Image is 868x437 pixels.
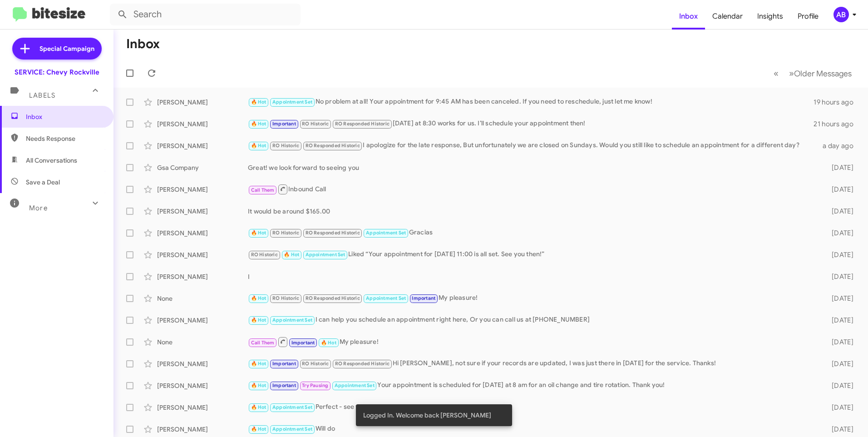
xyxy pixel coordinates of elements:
span: RO Historic [272,230,299,236]
span: 🔥 Hot [251,143,266,149]
span: Important [291,340,315,346]
div: [PERSON_NAME] [157,228,248,238]
div: I apologize for the late response, But unfortunately we are closed on Sundays. Would you still li... [248,140,817,151]
div: My pleasure! [248,336,817,348]
div: [DATE] [817,294,861,303]
span: Important [272,382,296,388]
span: RO Responded Historic [306,230,360,236]
span: More [29,204,48,212]
span: Inbox [26,112,103,121]
div: Inbound Call [248,184,817,195]
div: [DATE] [817,403,861,412]
a: Inbox [672,3,705,30]
button: AB [826,7,858,22]
div: [DATE] [817,163,861,172]
span: Appointment Set [335,382,375,388]
span: RO Historic [251,252,278,258]
span: Appointment Set [272,99,312,105]
span: RO Historic [302,121,329,127]
span: Logged In. Welcome back [PERSON_NAME] [363,411,491,420]
span: 🔥 Hot [251,230,266,236]
span: Try Pausing [302,382,328,388]
span: » [789,68,794,79]
a: Special Campaign [12,38,102,60]
div: [DATE] [817,250,861,259]
span: Needs Response [26,134,103,143]
span: RO Responded Historic [335,361,390,367]
div: Great! we look forward to seeing you [248,163,817,172]
span: 🔥 Hot [251,99,266,105]
div: 19 hours ago [814,98,861,107]
div: [PERSON_NAME] [157,207,248,216]
div: Gsa Company [157,163,248,172]
div: AB [833,7,849,22]
div: It would be around $165.00 [248,207,817,216]
span: « [774,68,779,79]
span: 🔥 Hot [251,404,266,410]
div: I can help you schedule an appointment right here, Or you can call us at [PHONE_NUMBER] [248,315,817,325]
button: Next [784,64,857,83]
div: I [248,272,817,281]
h1: Inbox [126,37,160,51]
div: 21 hours ago [814,119,861,129]
div: a day ago [817,141,861,150]
div: [PERSON_NAME] [157,316,248,325]
span: RO Historic [272,295,299,301]
div: [PERSON_NAME] [157,250,248,259]
span: 🔥 Hot [321,340,336,346]
div: No problem at all! Your appointment for 9:45 AM has been canceled. If you need to reschedule, jus... [248,97,814,107]
a: Calendar [705,3,750,30]
span: Appointment Set [272,317,312,323]
div: [DATE] at 8:30 works for us. I’ll schedule your appointment then! [248,119,814,129]
span: 🔥 Hot [251,361,266,367]
div: [PERSON_NAME] [157,141,248,150]
div: [PERSON_NAME] [157,185,248,194]
div: Your appointment is scheduled for [DATE] at 8 am for an oil change and tire rotation. Thank you! [248,380,817,391]
div: [DATE] [817,425,861,434]
span: Appointment Set [366,295,406,301]
span: Older Messages [794,69,852,79]
div: [PERSON_NAME] [157,403,248,412]
span: Appointment Set [306,252,345,258]
span: 🔥 Hot [251,382,266,388]
span: Important [272,361,296,367]
div: Will do [248,424,817,434]
div: [DATE] [817,359,861,368]
div: [DATE] [817,316,861,325]
span: RO Responded Historic [306,295,360,301]
span: 🔥 Hot [251,295,266,301]
span: Appointment Set [272,426,312,432]
span: Labels [29,91,55,99]
span: Important [412,295,435,301]
span: Insights [750,3,790,30]
span: Call Them [251,340,275,346]
div: [DATE] [817,185,861,194]
a: Profile [790,3,826,30]
div: [DATE] [817,228,861,238]
div: Perfect - see you there! [248,402,817,412]
button: Previous [768,64,784,83]
div: [DATE] [817,272,861,281]
div: [DATE] [817,381,861,390]
span: Appointment Set [366,230,406,236]
div: None [157,294,248,303]
div: [DATE] [817,207,861,216]
span: RO Historic [302,361,329,367]
div: My pleasure! [248,293,817,303]
div: None [157,338,248,347]
span: Special Campaign [39,44,94,53]
span: 🔥 Hot [251,121,266,127]
span: 🔥 Hot [251,426,266,432]
nav: Page navigation example [769,64,857,83]
span: Call Them [251,187,275,193]
div: [DATE] [817,338,861,347]
div: [PERSON_NAME] [157,272,248,281]
div: [PERSON_NAME] [157,359,248,368]
span: RO Responded Historic [335,121,390,127]
span: 🔥 Hot [251,317,266,323]
div: [PERSON_NAME] [157,98,248,107]
span: RO Responded Historic [306,143,360,149]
